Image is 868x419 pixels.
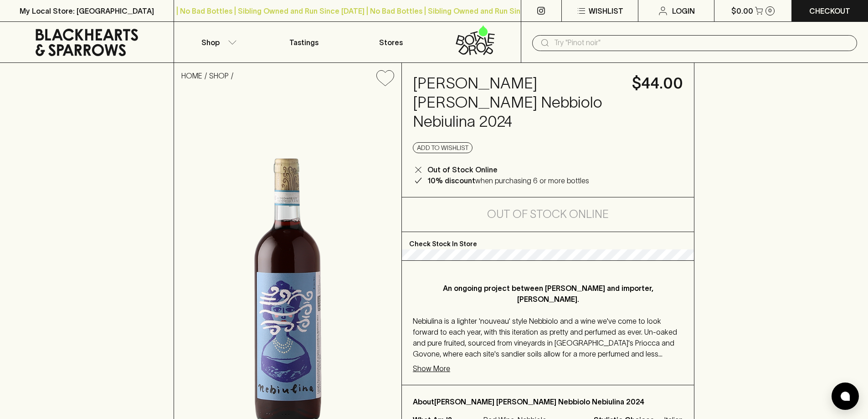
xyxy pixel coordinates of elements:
p: Tastings [289,37,318,48]
a: Stores [348,22,434,62]
p: Check Stock In Store [402,232,694,249]
p: $0.00 [731,5,753,16]
h4: [PERSON_NAME] [PERSON_NAME] Nebbiolo Nebiulina 2024 [413,74,621,131]
p: My Local Store: [GEOGRAPHIC_DATA] [20,5,154,16]
p: 0 [768,8,772,13]
img: bubble-icon [841,392,850,401]
p: Out of Stock Online [427,164,498,175]
button: Add to wishlist [413,142,473,153]
button: Shop [174,22,261,62]
span: Nebiulina is a lighter 'nouveau' style Nebbiolo and a wine we've come to look forward to each yea... [413,317,677,369]
p: Shop [201,37,220,48]
p: Stores [379,37,403,48]
a: HOME [181,72,202,80]
p: Login [672,5,695,16]
h4: $44.00 [632,74,683,93]
p: Show More [413,363,450,374]
input: Try "Pinot noir" [554,36,850,50]
a: SHOP [209,72,229,80]
p: when purchasing 6 or more bottles [427,175,589,186]
a: Tastings [261,22,347,62]
p: Wishlist [589,5,623,16]
b: 10% discount [427,176,475,185]
p: An ongoing project between [PERSON_NAME] and importer, [PERSON_NAME]. [431,283,665,305]
h5: Out of Stock Online [487,207,609,222]
p: Checkout [809,5,850,16]
button: Add to wishlist [373,67,398,90]
p: About [PERSON_NAME] [PERSON_NAME] Nebbiolo Nebiulina 2024 [413,396,683,407]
